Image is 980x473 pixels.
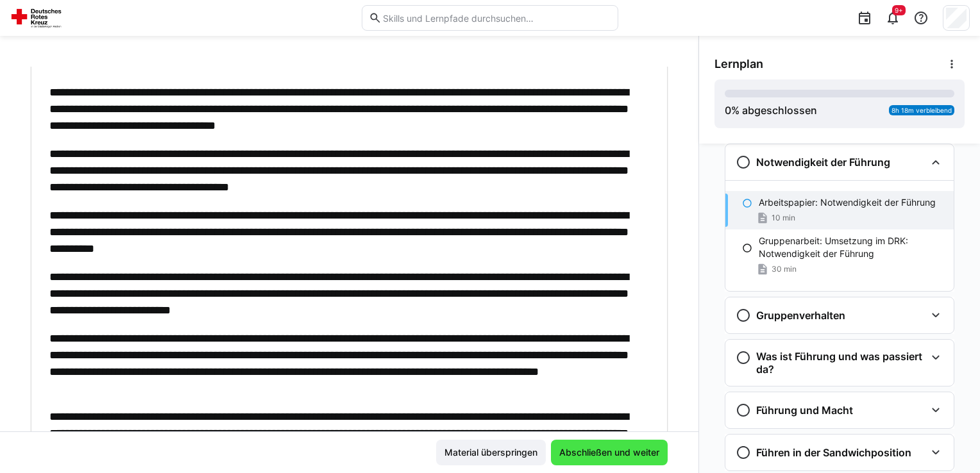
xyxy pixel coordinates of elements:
[551,440,668,465] button: Abschließen und weiter
[756,404,853,417] h3: Führung und Macht
[772,264,797,274] span: 30 min
[891,106,952,114] span: 8h 18m verbleibend
[772,213,795,223] span: 10 min
[759,235,943,260] p: Gruppenarbeit: Umsetzung im DRK: Notwendigkeit der Führung
[382,12,611,24] input: Skills und Lernpfade durchsuchen…
[895,6,903,14] span: 9+
[436,440,546,465] button: Material überspringen
[756,309,845,322] h3: Gruppenverhalten
[714,57,763,71] span: Lernplan
[756,446,911,459] h3: Führen in der Sandwichposition
[725,103,817,118] div: % abgeschlossen
[756,350,925,376] h3: Was ist Führung und was passiert da?
[557,446,661,459] span: Abschließen und weiter
[756,156,890,169] h3: Notwendigkeit der Führung
[759,196,936,209] p: Arbeitspapier: Notwendigkeit der Führung
[443,446,539,459] span: Material überspringen
[725,104,731,117] span: 0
